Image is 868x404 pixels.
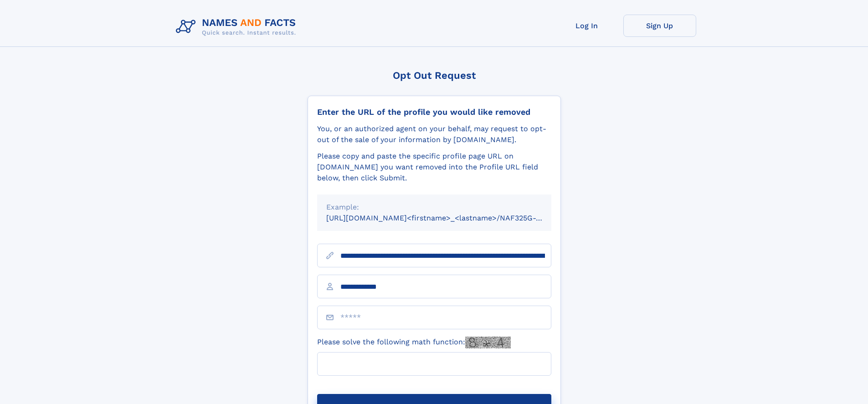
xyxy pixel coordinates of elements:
a: Sign Up [623,15,696,37]
img: Logo Names and Facts [172,15,303,39]
div: You, or an authorized agent on your behalf, may request to opt-out of the sale of your informatio... [317,123,551,145]
div: Opt Out Request [308,70,561,81]
div: Enter the URL of the profile you would like removed [317,107,551,117]
div: Please copy and paste the specific profile page URL on [DOMAIN_NAME] you want removed into the Pr... [317,151,551,184]
small: [URL][DOMAIN_NAME]<firstname>_<lastname>/NAF325G-xxxxxxxx [326,214,569,222]
div: Example: [326,202,542,213]
label: Please solve the following math function: [317,337,511,348]
a: Log In [550,15,623,37]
